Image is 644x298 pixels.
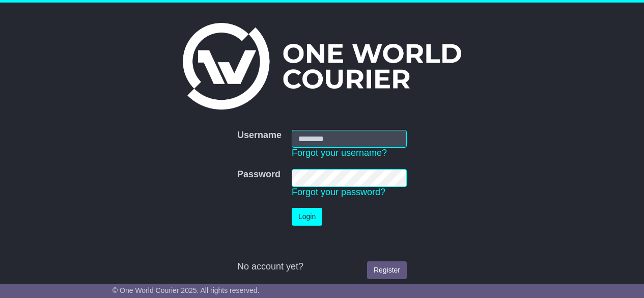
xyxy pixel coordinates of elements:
button: Login [292,208,322,226]
label: Password [237,169,281,180]
a: Register [367,261,407,279]
img: One World [183,23,461,110]
div: No account yet? [237,261,407,273]
a: Forgot your username? [292,148,387,158]
span: © One World Courier 2025. All rights reserved. [113,286,260,294]
label: Username [237,130,282,141]
a: Forgot your password? [292,187,385,197]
